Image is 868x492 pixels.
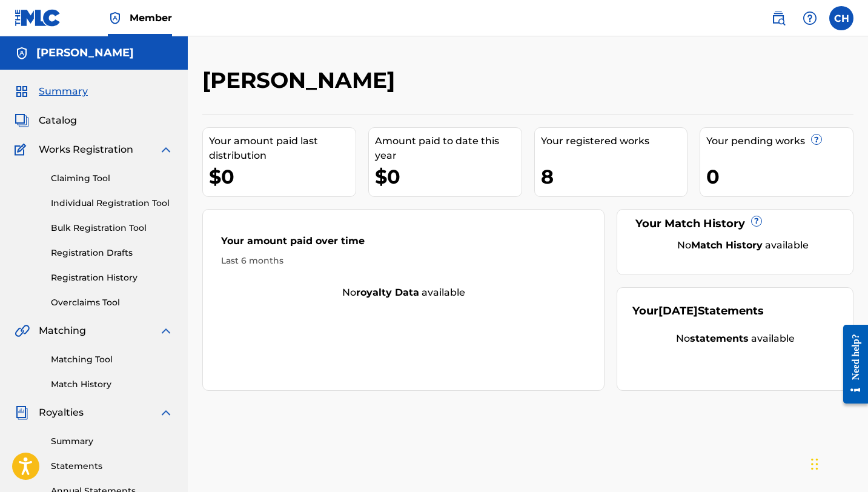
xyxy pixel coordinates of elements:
img: Summary [15,84,29,99]
img: Royalties [15,405,29,420]
a: Matching Tool [51,353,173,366]
div: Your amount paid over time [221,234,586,254]
span: [DATE] [658,304,698,317]
strong: statements [690,333,749,344]
img: search [771,11,786,25]
div: Your Statements [632,303,764,319]
img: expand [159,405,173,420]
a: Public Search [766,6,790,30]
div: Your Match History [632,216,838,232]
div: Amount paid to date this year [375,134,522,163]
div: Drag [811,446,818,482]
div: Your amount paid last distribution [209,134,356,163]
img: Accounts [15,46,29,61]
span: Member [130,11,172,25]
span: Works Registration [39,142,133,157]
iframe: Chat Widget [807,434,868,492]
img: Catalog [15,113,29,128]
img: MLC Logo [15,9,61,27]
a: Individual Registration Tool [51,197,173,210]
div: $0 [375,163,522,190]
strong: royalty data [356,287,419,298]
div: 0 [706,163,853,190]
span: Matching [39,324,86,338]
span: Royalties [39,405,84,420]
a: Summary [51,435,173,448]
img: help [803,11,817,25]
div: No available [203,285,604,300]
div: No available [648,238,838,253]
a: Match History [51,378,173,391]
div: Help [798,6,822,30]
img: Top Rightsholder [108,11,122,25]
a: CatalogCatalog [15,113,77,128]
div: Your pending works [706,134,853,148]
a: Registration History [51,271,173,284]
h2: [PERSON_NAME] [202,67,401,94]
iframe: Resource Center [834,315,868,413]
a: Registration Drafts [51,247,173,259]
span: Summary [39,84,88,99]
img: Matching [15,324,30,338]
div: 8 [541,163,687,190]
img: expand [159,324,173,338]
a: Statements [51,460,173,473]
div: Your registered works [541,134,687,148]
h5: Stancy Jean [36,46,134,60]
img: expand [159,142,173,157]
a: Overclaims Tool [51,296,173,309]
div: No available [632,331,838,346]
a: Claiming Tool [51,172,173,185]
span: ? [812,135,821,144]
a: Bulk Registration Tool [51,222,173,234]
a: SummarySummary [15,84,88,99]
div: $0 [209,163,356,190]
img: Works Registration [15,142,30,157]
span: Catalog [39,113,77,128]
span: ? [752,216,761,226]
div: User Menu [829,6,853,30]
div: Last 6 months [221,254,586,267]
strong: Match History [691,239,763,251]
